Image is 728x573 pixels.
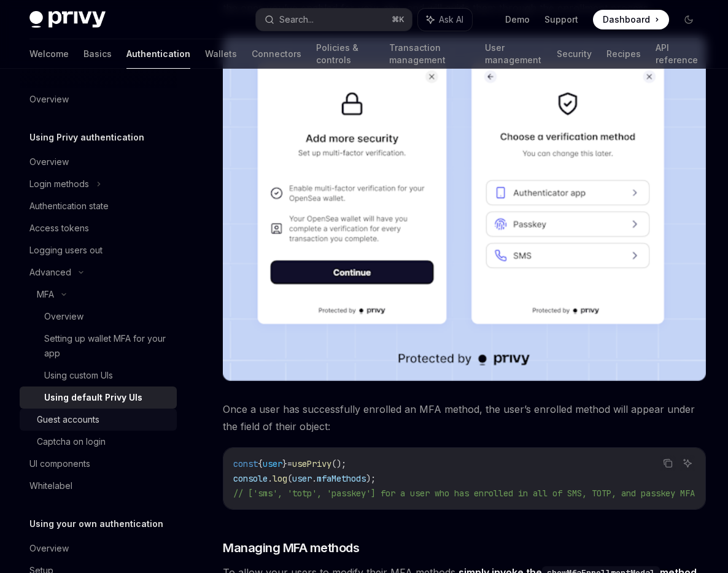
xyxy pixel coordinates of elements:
[20,239,177,261] a: Logging users out
[205,39,237,69] a: Wallets
[656,39,699,69] a: API reference
[44,368,113,383] div: Using custom UIs
[292,458,331,469] span: usePrivy
[126,39,190,69] a: Authentication
[258,458,263,469] span: {
[29,11,106,28] img: dark logo
[252,39,301,69] a: Connectors
[418,9,472,31] button: Ask AI
[44,390,142,405] div: Using default Privy UIs
[20,151,177,173] a: Overview
[20,306,177,328] a: Overview
[29,541,69,556] div: Overview
[20,195,177,217] a: Authentication state
[29,456,90,471] div: UI components
[223,539,359,556] span: Managing MFA methods
[316,39,374,69] a: Policies & controls
[593,10,669,29] a: Dashboard
[317,473,366,484] span: mfaMethods
[279,12,314,27] div: Search...
[263,458,282,469] span: user
[256,9,412,31] button: Search...⌘K
[392,15,405,25] span: ⌘ K
[660,455,676,471] button: Copy the contents from the code block
[20,409,177,431] a: Guest accounts
[20,217,177,239] a: Access tokens
[29,265,71,280] div: Advanced
[366,473,376,484] span: );
[268,473,273,484] span: .
[29,92,69,107] div: Overview
[37,434,106,449] div: Captcha on login
[20,364,177,386] a: Using custom UIs
[485,39,543,69] a: User management
[29,39,69,69] a: Welcome
[29,517,163,531] h5: Using your own authentication
[20,537,177,560] a: Overview
[223,36,706,381] img: images/MFA.png
[287,473,292,484] span: (
[83,39,112,69] a: Basics
[29,199,109,213] div: Authentication state
[679,10,699,29] button: Toggle dark mode
[44,309,83,324] div: Overview
[29,177,89,191] div: Login methods
[282,458,287,469] span: }
[606,39,641,69] a: Recipes
[233,458,258,469] span: const
[680,455,695,471] button: Ask AI
[37,287,54,302] div: MFA
[20,88,177,110] a: Overview
[44,331,169,361] div: Setting up wallet MFA for your app
[273,473,287,484] span: log
[20,431,177,453] a: Captcha on login
[331,458,346,469] span: ();
[287,458,292,469] span: =
[20,475,177,497] a: Whitelabel
[29,243,103,258] div: Logging users out
[37,412,99,427] div: Guest accounts
[233,473,268,484] span: console
[505,13,530,26] a: Demo
[29,130,144,145] h5: Using Privy authentication
[557,39,592,69] a: Security
[312,473,317,484] span: .
[223,401,706,435] span: Once a user has successfully enrolled an MFA method, the user’s enrolled method will appear under...
[389,39,470,69] a: Transaction management
[29,479,72,493] div: Whitelabel
[233,488,695,499] span: // ['sms', 'totp', 'passkey'] for a user who has enrolled in all of SMS, TOTP, and passkey MFA
[20,386,177,409] a: Using default Privy UIs
[20,328,177,364] a: Setting up wallet MFA for your app
[29,221,89,236] div: Access tokens
[29,155,69,169] div: Overview
[544,13,578,26] a: Support
[20,453,177,475] a: UI components
[439,13,463,26] span: Ask AI
[603,13,650,26] span: Dashboard
[292,473,312,484] span: user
